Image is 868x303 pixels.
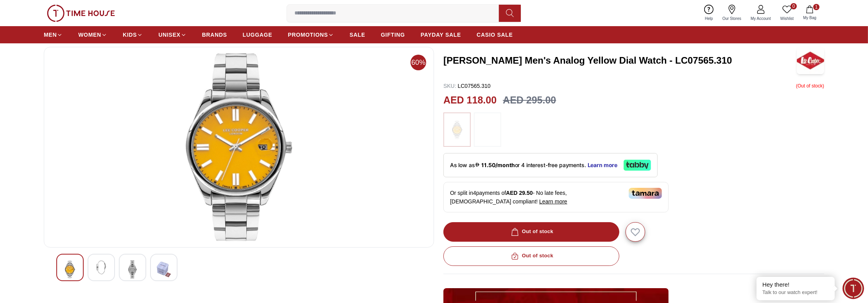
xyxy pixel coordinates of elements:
a: PROMOTIONS [288,28,334,42]
span: PROMOTIONS [288,31,328,39]
a: PAYDAY SALE [421,28,461,42]
p: Talk to our watch expert! [762,289,829,296]
a: MEN [44,28,63,42]
span: 60% [411,55,426,70]
span: GIFTING [381,31,405,39]
span: PAYDAY SALE [421,31,461,39]
span: UNISEX [158,31,180,39]
span: WOMEN [78,31,101,39]
a: KIDS [123,28,143,42]
span: Help [702,16,716,21]
span: 1 [813,4,820,10]
a: BRANDS [202,28,227,42]
p: LC07565.310 [443,82,491,90]
img: Lee Cooper Men's Analog Yellow Dial Watch - LC07565.310 [157,260,171,278]
div: Chat Widget [843,278,864,299]
h2: AED 118.00 [443,93,497,108]
span: AED 29.50 [506,190,533,196]
a: LUGGAGE [243,28,273,42]
span: Our Stores [719,16,744,21]
span: CASIO SALE [477,31,513,39]
span: My Account [748,16,774,21]
div: Or split in 4 payments of - No late fees, [DEMOGRAPHIC_DATA] compliant! [443,182,669,212]
img: Lee Cooper Men's Analog Yellow Dial Watch - LC07565.310 [797,47,824,74]
button: 1My Bag [798,4,821,22]
span: MEN [44,31,57,39]
img: ... [447,116,467,143]
span: BRANDS [202,31,227,39]
img: Lee Cooper Men's Analog Yellow Dial Watch - LC07565.310 [94,260,108,274]
a: UNISEX [158,28,186,42]
span: 0 [791,3,797,9]
img: ... [47,5,115,22]
span: LUGGAGE [243,31,273,39]
img: ... [478,116,497,143]
a: 0Wishlist [776,3,798,23]
span: SALE [350,31,365,39]
a: WOMEN [78,28,107,42]
a: GIFTING [381,28,405,42]
p: ( Out of stock ) [796,82,824,90]
img: Lee Cooper Men's Analog Yellow Dial Watch - LC07565.310 [50,53,427,241]
a: SALE [350,28,365,42]
a: Our Stores [718,3,746,23]
h3: [PERSON_NAME] Men's Analog Yellow Dial Watch - LC07565.310 [443,54,793,67]
a: Help [700,3,718,23]
img: Tamara [629,188,662,199]
span: My Bag [800,15,820,21]
img: Lee Cooper Men's Analog Yellow Dial Watch - LC07565.310 [126,260,140,278]
div: Hey there! [762,281,829,289]
img: Lee Cooper Men's Analog Yellow Dial Watch - LC07565.310 [63,260,77,278]
span: Wishlist [777,16,797,21]
span: KIDS [123,31,137,39]
span: Learn more [539,198,567,205]
h3: AED 295.00 [503,93,556,108]
a: CASIO SALE [477,28,513,42]
span: SKU : [443,83,456,89]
